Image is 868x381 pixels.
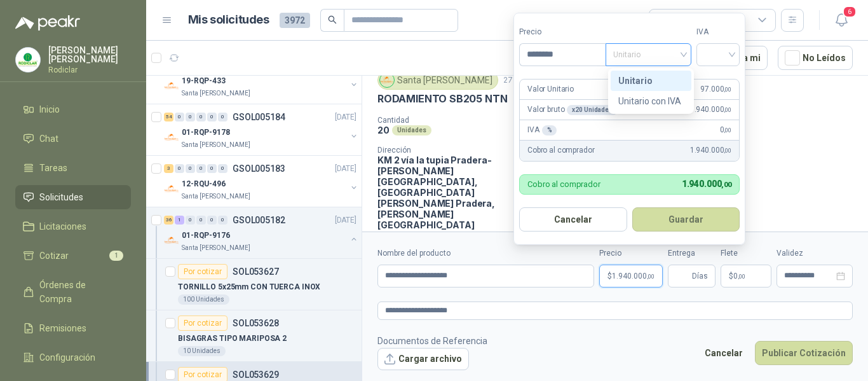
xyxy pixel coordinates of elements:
span: 97.000 [700,83,731,95]
div: Por cotizar [178,264,227,279]
div: 0 [207,164,217,173]
div: 0 [218,113,227,121]
span: 3972 [280,13,310,28]
p: GSOL005184 [233,113,285,121]
span: Cotizar [39,249,69,263]
img: Logo peakr [15,15,80,31]
p: TORNILLO 5x25mm CON TUERCA INOX [178,281,320,293]
p: Santa [PERSON_NAME] [182,243,250,253]
p: Rodiclar [48,66,131,74]
a: Inicio [15,97,131,121]
p: 12-RQU-496 [182,178,226,190]
div: Unitario con IVA [618,94,684,108]
button: Cargar archivo [377,348,469,371]
label: Entrega [668,247,715,260]
p: 27 ago, 2025 [503,74,552,87]
label: Precio [519,26,606,38]
button: Cancelar [519,207,627,232]
label: Validez [776,247,853,260]
div: 0 [175,113,184,121]
p: $1.940.000,00 [599,265,663,287]
p: 01-RQP-9176 [182,230,230,242]
p: Cobro al comprador [527,144,594,156]
a: 39 3 0 0 0 0 GSOL005187[DATE] Company Logo19-RQP-433Santa [PERSON_NAME] [164,58,359,99]
p: SOL053627 [233,267,279,276]
div: 54 [164,113,173,121]
p: Dirección [377,146,517,155]
p: BISAGRAS TIPO MARIPOSA 2 [178,333,287,345]
p: Valor Unitario [527,83,574,95]
label: IVA [696,26,740,38]
span: Remisiones [39,321,86,335]
p: $ 0,00 [721,265,771,287]
div: Santa [PERSON_NAME] [377,71,498,90]
span: search [328,15,337,24]
p: SOL053629 [233,370,279,379]
p: 01-RQP-9178 [182,127,230,139]
a: 3 0 0 0 0 0 GSOL005183[DATE] Company Logo12-RQU-496Santa [PERSON_NAME] [164,161,359,202]
img: Company Logo [164,130,179,145]
div: 0 [218,164,227,173]
p: Valor bruto [527,104,618,116]
span: Días [692,265,708,287]
span: 1.940.000 [612,272,654,280]
a: Órdenes de Compra [15,273,131,311]
div: 0 [207,216,217,225]
a: Por cotizarSOL053627TORNILLO 5x25mm CON TUERCA INOX100 Unidades [146,259,362,310]
p: RODAMIENTO SB205 NTN [377,92,507,106]
div: Unidades [392,125,431,135]
a: Licitaciones [15,214,131,239]
a: Solicitudes [15,185,131,209]
span: Configuración [39,350,95,364]
p: Santa [PERSON_NAME] [182,88,250,99]
span: Licitaciones [39,219,86,233]
span: Inicio [39,102,60,116]
img: Company Logo [16,48,40,72]
div: Por cotizar [178,315,227,331]
div: Unitario [611,71,691,91]
span: ,00 [738,273,745,280]
span: ,00 [724,86,731,93]
p: [DATE] [335,163,356,175]
span: Chat [39,132,58,146]
span: 1.940.000 [690,144,731,156]
label: Nombre del producto [377,247,594,260]
span: 1 [109,251,123,261]
p: IVA [527,124,557,136]
p: Santa [PERSON_NAME] [182,140,250,150]
p: [DATE] [335,214,356,226]
p: Documentos de Referencia [377,334,487,348]
button: Guardar [632,207,740,232]
div: 0 [175,164,184,173]
p: [DATE] [335,111,356,123]
button: Cancelar [698,341,750,365]
button: No Leídos [778,46,853,70]
a: Chat [15,127,131,151]
div: Unitario [618,74,684,88]
span: ,00 [724,147,731,154]
img: Company Logo [164,233,179,248]
div: 0 [186,216,195,225]
span: $ [729,272,733,280]
div: 3 [164,164,173,173]
p: [PERSON_NAME] [PERSON_NAME] [48,46,131,64]
div: Unitario con IVA [611,91,691,111]
p: KM 2 vía la tupia Pradera-[PERSON_NAME][GEOGRAPHIC_DATA], [GEOGRAPHIC_DATA][PERSON_NAME] Pradera ... [377,155,517,230]
span: ,00 [721,181,731,189]
div: 0 [218,216,227,225]
a: 36 1 0 0 0 0 GSOL005182[DATE] Company Logo01-RQP-9176Santa [PERSON_NAME] [164,212,359,253]
div: 10 Unidades [178,346,226,356]
span: ,00 [724,127,731,134]
span: Tareas [39,161,67,175]
button: 6 [830,9,853,32]
h1: Mis solicitudes [188,11,269,29]
span: Solicitudes [39,190,83,204]
span: 1.940.000 [682,179,731,189]
img: Company Logo [164,181,179,197]
span: ,00 [724,106,731,113]
button: Publicar Cotización [755,341,853,365]
a: Tareas [15,156,131,180]
p: 19-RQP-433 [182,75,226,87]
p: Cantidad [377,116,544,125]
div: 0 [196,164,206,173]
